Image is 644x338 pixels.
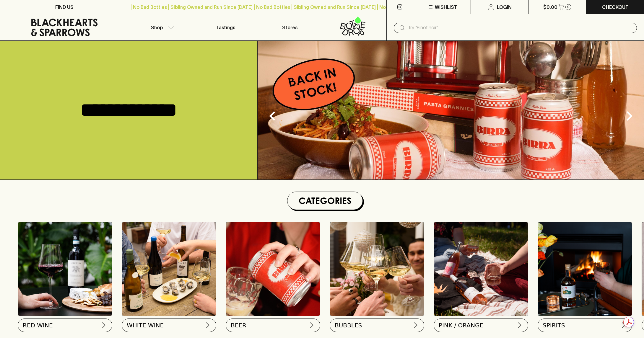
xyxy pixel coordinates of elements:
[435,4,457,11] p: Wishlist
[434,222,528,316] img: gospel_collab-2 1
[129,14,193,40] button: Shop
[543,4,557,11] p: $0.00
[23,321,53,329] span: RED WINE
[620,322,627,329] img: chevron-right.svg
[226,319,320,332] button: BEER
[439,321,483,329] span: PINK / ORANGE
[516,322,523,329] img: chevron-right.svg
[434,319,528,332] button: PINK / ORANGE
[567,5,570,9] p: 0
[100,322,107,329] img: chevron-right.svg
[308,322,315,329] img: chevron-right.svg
[151,24,163,31] p: Shop
[412,322,419,329] img: chevron-right.svg
[18,319,112,332] button: RED WINE
[193,14,258,40] a: Tastings
[18,222,112,316] img: Red Wine Tasting
[204,322,211,329] img: chevron-right.svg
[538,222,632,316] img: gospel_collab-2 1
[122,222,216,316] img: optimise
[258,41,644,179] img: optimise
[261,104,284,128] button: Previous
[602,4,629,11] p: Checkout
[538,319,632,332] button: SPIRITS
[408,23,632,32] input: Try "Pinot noir"
[55,4,74,11] p: FIND US
[543,321,565,329] span: SPIRITS
[226,222,320,316] img: BIRRA_GOOD-TIMES_INSTA-2 1/optimise?auth=Mjk3MjY0ODMzMw__
[231,321,246,329] span: BEER
[290,194,360,207] h1: Categories
[127,321,164,329] span: WHITE WINE
[330,319,424,332] button: BUBBLES
[330,222,424,316] img: 2022_Festive_Campaign_INSTA-16 1
[497,4,512,11] p: Login
[335,321,362,329] span: BUBBLES
[282,24,297,31] p: Stores
[617,104,641,128] button: Next
[122,319,216,332] button: WHITE WINE
[258,14,322,40] a: Stores
[216,24,235,31] p: Tastings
